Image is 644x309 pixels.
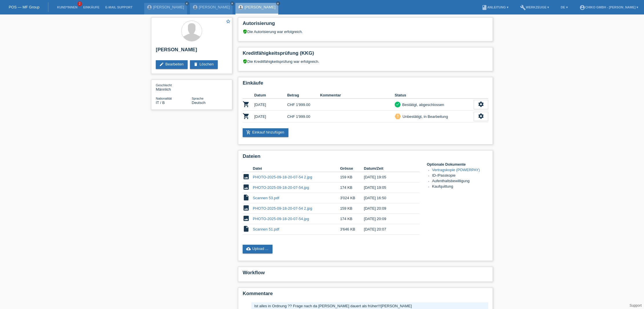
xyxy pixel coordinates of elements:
[432,184,488,190] li: Kaufquittung
[254,111,287,122] td: [DATE]
[246,130,251,135] i: add_shopping_cart
[254,304,485,308] div: Ist alles in Ordnung ?? Frage nach da [PERSON_NAME] dauert als früher!!![PERSON_NAME]
[478,113,484,119] i: settings
[630,303,642,308] a: Support
[396,102,400,106] i: check
[199,5,230,9] a: [PERSON_NAME]
[243,50,488,59] h2: Kreditfähigkeitsprüfung (KKG)
[253,217,309,221] a: PHOTO-2025-09-18-20-07-54.jpg
[287,92,320,99] th: Betrag
[320,92,395,99] th: Kommentar
[253,206,312,211] a: PHOTO-2025-09-18-20-07-54 2.jpg
[253,227,279,231] a: Scannen 51.pdf
[364,165,411,172] th: Datum/Zeit
[246,246,251,251] i: cloud_upload
[364,193,411,203] td: [DATE] 16:50
[244,5,275,9] a: [PERSON_NAME]
[364,224,411,235] td: [DATE] 20:07
[364,203,411,214] td: [DATE] 20:09
[396,114,400,118] i: priority_high
[156,100,165,105] span: Italien / B / 01.11.2019
[253,165,340,172] th: Datei
[340,165,364,172] th: Grösse
[340,214,364,224] td: 174 KB
[482,5,487,10] i: book
[558,6,570,9] a: DE ▾
[478,101,484,107] i: settings
[517,6,552,9] a: buildWerkzeuge ▾
[103,6,136,9] a: E-Mail Support
[230,1,234,6] a: close
[287,99,320,111] td: CHF 1'999.00
[156,83,192,92] div: Männlich
[243,21,488,29] h2: Autorisierung
[401,114,448,120] div: Unbestätigt, in Bearbeitung
[340,193,364,203] td: 3'024 KB
[243,173,250,180] i: image
[432,173,488,179] li: ID-/Passkopie
[80,6,102,9] a: Einkäufe
[364,172,411,182] td: [DATE] 19:05
[254,92,287,99] th: Datum
[243,80,488,89] h2: Einkäufe
[156,83,172,87] span: Geschlecht
[364,182,411,193] td: [DATE] 19:05
[243,29,247,34] i: verified_user
[77,1,82,6] span: 2
[253,185,309,190] a: PHOTO-2025-09-18-20-07-54.jpg
[253,175,312,179] a: PHOTO-2025-09-18-20-07-54 2.jpg
[479,6,511,9] a: bookAnleitung ▾
[253,196,279,200] a: Scannen 53.pdf
[243,225,250,232] i: insert_drive_file
[243,113,250,120] i: POSP00027945
[226,19,231,24] i: star_border
[243,184,250,191] i: image
[287,111,320,122] td: CHF 1'999.00
[395,92,474,99] th: Status
[243,270,488,279] h2: Workflow
[159,62,164,67] i: edit
[432,168,480,172] a: Vertragskopie (POWERPAY)
[231,2,234,5] i: close
[364,214,411,224] td: [DATE] 20:09
[340,224,364,235] td: 3'646 KB
[340,172,364,182] td: 159 KB
[432,179,488,184] li: Aufenthaltsbewilligung
[427,162,488,167] h4: Optionale Dokumente
[192,97,204,100] span: Sprache
[193,62,198,67] i: delete
[243,215,250,222] i: image
[243,204,250,211] i: image
[226,19,231,25] a: star_border
[243,153,488,162] h2: Dateien
[243,291,488,299] h2: Kommentare
[156,60,188,69] a: editBearbeiten
[243,128,288,137] a: add_shopping_cartEinkauf hinzufügen
[156,47,228,56] h2: [PERSON_NAME]
[190,60,218,69] a: deleteLöschen
[340,203,364,214] td: 159 KB
[243,59,488,68] div: Die Kreditfähigkeitsprüfung war erfolgreich.
[400,102,444,108] div: Bestätigt, abgeschlossen
[277,2,279,5] i: close
[185,2,188,5] i: close
[243,194,250,201] i: insert_drive_file
[276,1,280,6] a: close
[520,5,526,10] i: build
[243,101,250,108] i: POSP00027720
[9,5,39,9] a: POS — MF Group
[156,97,172,100] span: Nationalität
[54,6,80,9] a: Kund*innen
[340,182,364,193] td: 174 KB
[192,100,206,105] span: Deutsch
[243,59,247,64] i: verified_user
[577,6,641,9] a: account_circleChiko GmbH - [PERSON_NAME] ▾
[254,99,287,111] td: [DATE]
[243,29,488,34] div: Die Autorisierung war erfolgreich.
[243,245,272,253] a: cloud_uploadUpload ...
[185,1,189,6] a: close
[579,5,585,10] i: account_circle
[153,5,184,9] a: [PERSON_NAME]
